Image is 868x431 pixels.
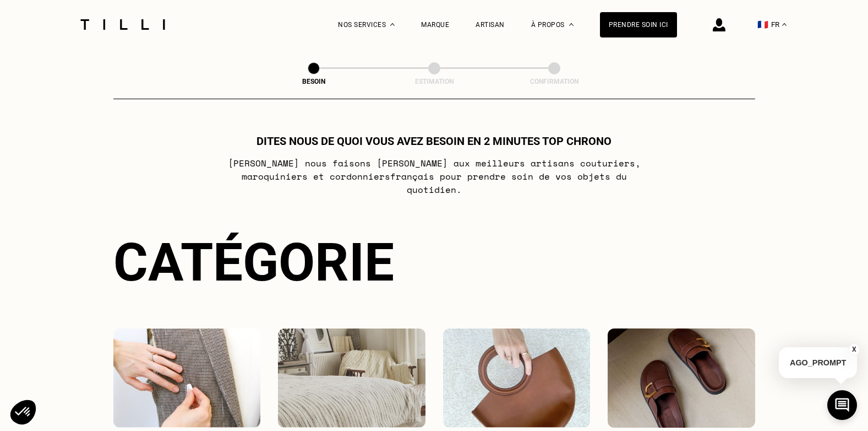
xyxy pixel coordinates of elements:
[443,328,591,428] img: Accessoires
[476,21,505,29] a: Artisan
[779,347,857,378] p: AGO_PROMPT
[113,328,261,428] img: Vêtements
[379,78,489,85] div: Estimation
[600,12,677,37] a: Prendre soin ici
[421,21,449,29] a: Marque
[390,23,395,26] img: Menu déroulant
[608,328,755,428] img: Chaussures
[499,78,609,85] div: Confirmation
[757,19,768,30] span: 🇫🇷
[259,78,369,85] div: Besoin
[278,328,425,428] img: Intérieur
[77,19,169,30] img: Logo du service de couturière Tilli
[569,23,574,26] img: Menu déroulant à propos
[113,231,755,293] div: Catégorie
[849,343,860,355] button: X
[713,18,725,31] img: icône connexion
[782,23,787,26] img: menu déroulant
[256,134,612,148] h1: Dites nous de quoi vous avez besoin en 2 minutes top chrono
[216,157,652,196] p: [PERSON_NAME] nous faisons [PERSON_NAME] aux meilleurs artisans couturiers , maroquiniers et cord...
